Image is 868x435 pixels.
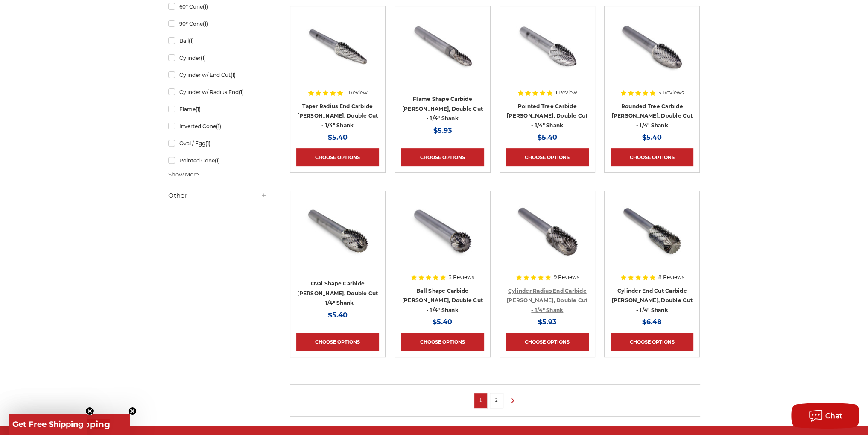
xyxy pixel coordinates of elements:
a: Choose Options [296,333,379,351]
a: Rounded Tree Carbide [PERSON_NAME], Double Cut - 1/4" Shank [612,103,693,129]
a: Choose Options [296,148,379,166]
span: Get Free Shipping [12,420,84,429]
a: Choose Options [506,333,589,351]
span: (1) [188,38,193,44]
button: Close teaser [85,407,94,415]
span: (1) [195,106,200,112]
a: 90° Cone [168,16,267,31]
img: End Cut Cylinder shape carbide bur 1/4" shank [618,197,686,265]
span: Chat [825,412,843,420]
a: SG-3 pointed tree shape carbide burr 1/4" shank [506,12,589,95]
span: $5.40 [642,133,662,141]
a: Inverted Cone [168,119,267,134]
a: Choose Options [401,333,484,351]
a: rounded tree shape carbide bur 1/4" shank [611,12,693,95]
img: Flame shape carbide bur 1/4" shank [408,12,476,81]
a: Flame shape carbide bur 1/4" shank [401,12,484,95]
a: Cylinder [168,50,267,65]
a: Taper Radius End Carbide [PERSON_NAME], Double Cut - 1/4" Shank [297,103,378,129]
a: Flame Shape Carbide [PERSON_NAME], Double Cut - 1/4" Shank [402,96,483,121]
span: $5.40 [328,311,348,319]
a: Cylinder End Cut Carbide [PERSON_NAME], Double Cut - 1/4" Shank [612,288,693,313]
img: Round End Cylinder shape carbide bur 1/4" shank [513,197,582,265]
span: (1) [238,89,243,95]
img: rounded tree shape carbide bur 1/4" shank [618,12,686,81]
button: Chat [791,403,859,429]
h5: Other [168,191,267,201]
a: Cylinder w/ End Cut [168,68,267,82]
img: ball shape carbide bur 1/4" shank [408,197,476,265]
span: (1) [202,21,208,27]
span: $5.93 [538,318,556,326]
a: Oval / Egg [168,136,267,151]
a: ball shape carbide bur 1/4" shank [401,197,484,280]
span: $5.40 [433,318,452,326]
a: Cylinder Radius End Carbide [PERSON_NAME], Double Cut - 1/4" Shank [507,288,587,313]
span: (1) [230,72,235,78]
span: (1) [205,140,210,147]
button: Close teaser [128,407,137,415]
a: Round End Cylinder shape carbide bur 1/4" shank [506,197,589,280]
a: Choose Options [611,333,693,351]
span: $6.48 [642,318,662,326]
a: Pointed Tree Carbide [PERSON_NAME], Double Cut - 1/4" Shank [507,103,587,129]
a: Pointed Cone [168,153,267,168]
a: Choose Options [611,148,693,166]
div: Get Free ShippingClose teaser [9,414,130,435]
span: $5.40 [538,133,557,141]
a: Ball Shape Carbide [PERSON_NAME], Double Cut - 1/4" Shank [402,288,483,313]
span: $5.40 [328,133,348,141]
a: Taper with radius end carbide bur 1/4" shank [296,12,379,95]
span: $5.93 [433,126,452,135]
img: SG-3 pointed tree shape carbide burr 1/4" shank [513,12,582,81]
span: (1) [216,123,221,129]
span: (1) [214,157,219,164]
span: (1) [202,3,208,10]
div: Get Free ShippingClose teaser [9,414,87,435]
a: 2 [492,395,501,405]
img: Egg shape carbide bur 1/4" shank [304,197,372,265]
a: Egg shape carbide bur 1/4" shank [296,197,379,280]
img: Taper with radius end carbide bur 1/4" shank [304,12,372,81]
a: Choose Options [401,148,484,166]
a: Oval Shape Carbide [PERSON_NAME], Double Cut - 1/4" Shank [297,280,378,306]
span: (1) [200,55,205,61]
a: Choose Options [506,148,589,166]
a: Flame [168,102,267,117]
a: Ball [168,33,267,48]
a: End Cut Cylinder shape carbide bur 1/4" shank [611,197,693,280]
a: 1 [476,395,485,405]
span: Show More [168,170,199,179]
a: Cylinder w/ Radius End [168,85,267,100]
